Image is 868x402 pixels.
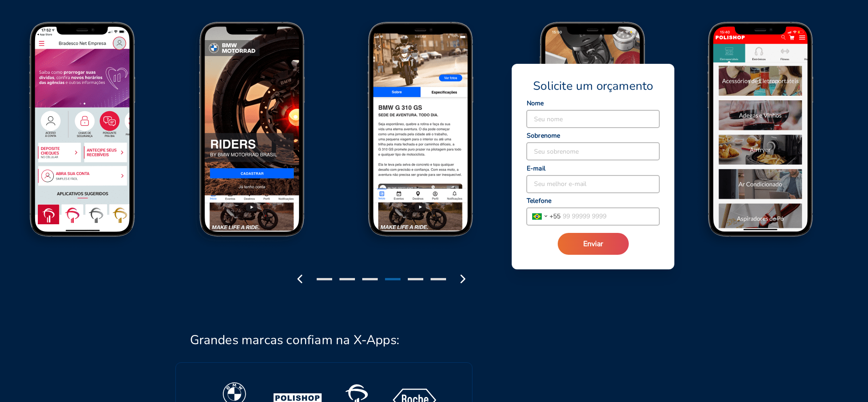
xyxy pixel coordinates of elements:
[533,78,653,94] span: Solicite um orçamento
[583,239,603,249] span: Enviar
[339,20,508,255] img: BMW Screen 2
[169,20,339,255] img: BMW Screen 1
[527,110,659,128] input: Seu nome
[678,20,847,255] img: Polishop Screen 2
[527,175,659,193] input: Seu melhor e-mail
[508,20,678,255] img: Polishop Screen 1
[550,211,560,221] span: + 55
[558,233,629,255] button: Enviar
[527,143,659,160] input: Seu sobrenome
[560,208,659,225] input: 99 99999 9999
[190,332,400,348] h2: Grandes marcas confiam na X-Apps:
